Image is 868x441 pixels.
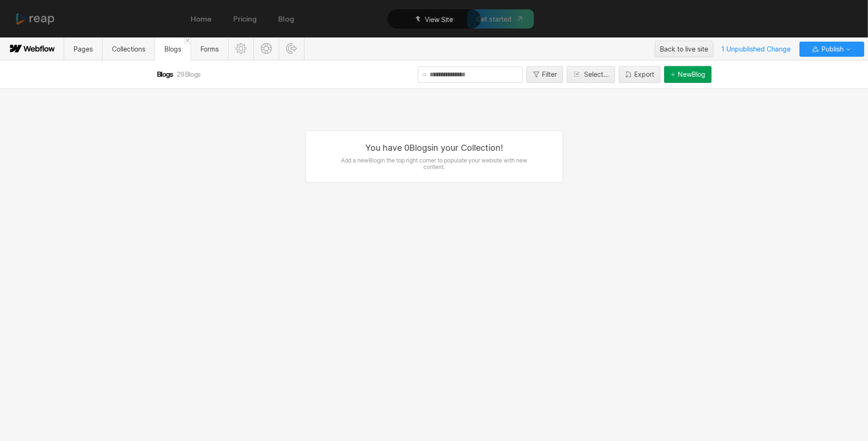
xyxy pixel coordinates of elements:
[664,66,712,83] button: NewBlog
[800,42,864,57] button: Publish
[678,71,705,78] div: New Blog
[112,45,145,53] span: Collections
[567,66,615,83] button: Select...
[634,71,654,78] div: Export
[584,71,609,78] div: Select...
[339,157,530,170] div: Add a new Blog in the top right corner to populate your website with new content.
[164,45,181,53] span: Blogs
[717,42,795,56] span: 1 Unpublished Change
[74,45,93,53] span: Pages
[660,42,708,56] div: Back to live site
[542,71,557,78] div: Filter
[177,70,200,78] span: 29 Blogs
[184,37,191,44] a: Close 'Blogs' tab
[619,66,660,83] button: Export
[157,70,175,79] span: Blogs
[425,15,453,23] span: View Site
[527,66,563,83] button: Filter
[200,45,219,53] span: Forms
[820,42,844,56] span: Publish
[655,41,713,57] button: Back to live site
[339,143,530,153] div: You have 0 Blogs in your Collection!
